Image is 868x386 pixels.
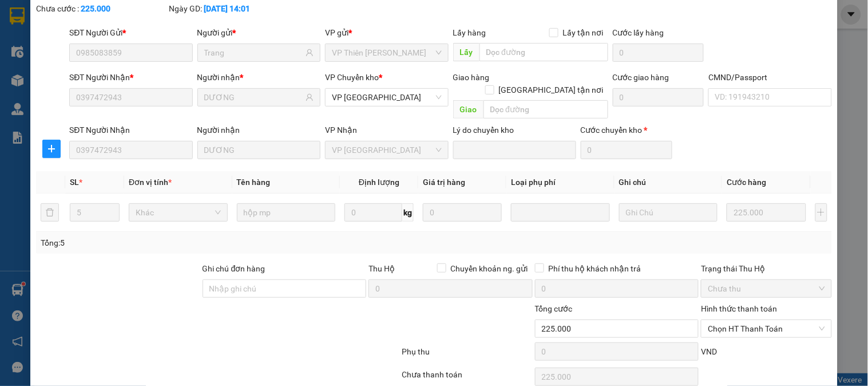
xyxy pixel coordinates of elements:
[701,304,777,313] label: Hình thức thanh toán
[42,140,61,158] button: plus
[815,203,827,222] button: plus
[483,100,608,119] input: Dọc đường
[446,262,533,275] span: Chuyển khoản ng. gửi
[613,73,669,82] label: Cước giao hàng
[494,84,608,96] span: [GEOGRAPHIC_DATA] tận nơi
[107,28,478,42] li: 271 - [PERSON_NAME] - [GEOGRAPHIC_DATA] - [GEOGRAPHIC_DATA]
[43,144,60,153] span: plus
[237,203,336,222] input: VD: Bàn, Ghế
[129,178,172,187] span: Đơn vị tính
[14,14,100,72] img: logo.jpg
[453,100,483,119] span: Giao
[81,4,110,13] b: 225.000
[453,73,490,82] span: Giao hàng
[708,320,825,337] span: Chọn HT Thanh Toán
[197,26,320,39] div: Người gửi
[41,203,59,222] button: delete
[401,345,533,365] div: Phụ thu
[453,28,486,37] span: Lấy hàng
[332,89,441,106] span: VP Yên Bình
[506,171,615,194] th: Loại phụ phí
[453,124,576,136] div: Lý do chuyển kho
[204,46,303,59] input: Tên người gửi
[325,124,448,136] div: VP Nhận
[306,49,314,57] span: user
[613,88,704,107] input: Cước giao hàng
[69,26,192,39] div: SĐT Người Gửi
[423,178,465,187] span: Giá trị hàng
[70,178,79,187] span: SL
[203,264,265,273] label: Ghi chú đơn hàng
[136,204,221,221] span: Khác
[36,2,167,15] div: Chưa cước :
[197,124,320,136] div: Người nhận
[479,43,608,61] input: Dọc đường
[204,91,303,104] input: Tên người nhận
[197,71,320,84] div: Người nhận
[453,43,479,61] span: Lấy
[535,304,573,313] span: Tổng cước
[619,203,718,222] input: Ghi Chú
[701,347,717,356] span: VND
[237,178,271,187] span: Tên hàng
[14,78,138,116] b: GỬI : VP Thiên [PERSON_NAME]
[613,44,704,62] input: Cước lấy hàng
[169,2,300,15] div: Ngày GD:
[41,237,336,249] div: Tổng: 5
[332,141,441,159] span: VP Phú Bình
[69,71,192,84] div: SĐT Người Nhận
[332,44,441,61] span: VP Thiên Đường Bảo Sơn
[708,71,831,84] div: CMND/Passport
[558,26,608,39] span: Lấy tận nơi
[544,262,646,275] span: Phí thu hộ khách nhận trả
[69,124,192,136] div: SĐT Người Nhận
[306,93,314,101] span: user
[727,178,766,187] span: Cước hàng
[708,280,825,297] span: Chưa thu
[615,171,723,194] th: Ghi chú
[613,28,664,37] label: Cước lấy hàng
[701,262,831,275] div: Trạng thái Thu Hộ
[581,124,672,136] div: Cước chuyển kho
[727,203,806,222] input: 0
[402,203,414,222] span: kg
[325,73,379,82] span: VP Chuyển kho
[325,26,448,39] div: VP gửi
[423,203,502,222] input: 0
[203,279,367,298] input: Ghi chú đơn hàng
[204,4,251,13] b: [DATE] 14:01
[359,178,399,187] span: Định lượng
[368,264,395,273] span: Thu Hộ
